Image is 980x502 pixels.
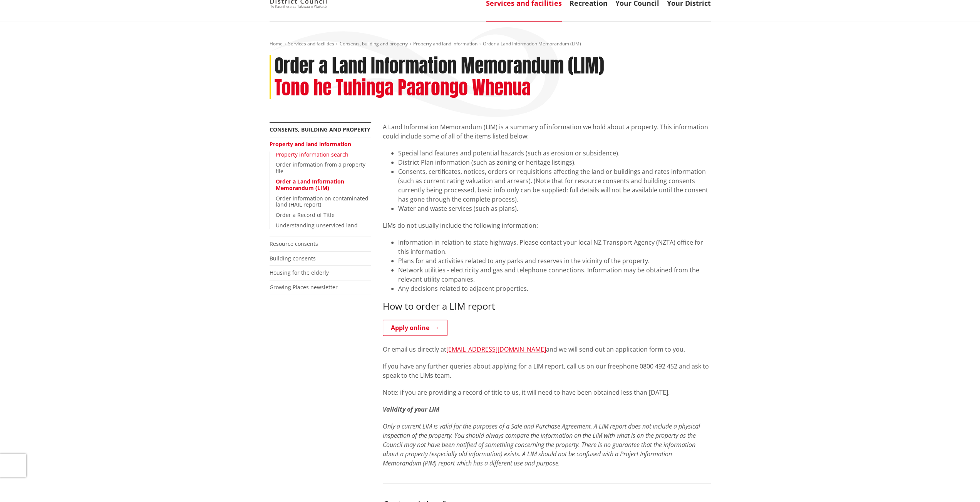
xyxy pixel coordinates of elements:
a: Property information search [276,151,348,158]
p: Or email us directly at and we will send out an application form to you. [383,345,711,354]
a: Understanding unserviced land [276,222,358,229]
li: Special land features and potential hazards (such as erosion or subsidence). [398,148,711,158]
li: Information in relation to state highways. Please contact your local NZ Transport Agency (NZTA) o... [398,238,711,256]
p: LIMs do not usually include the following information: [383,221,711,230]
a: Order a Land Information Memorandum (LIM) [276,178,344,192]
a: Consents, building and property [340,40,408,47]
a: Order information on contaminated land (HAIL report) [276,195,369,208]
a: Resource consents [270,240,318,247]
li: District Plan information (such as zoning or heritage listings). [398,158,711,167]
span: Order a Land Information Memorandum (LIM) [483,40,581,47]
a: Property and land information [413,40,477,47]
a: Housing for the elderly [270,269,329,276]
li: Network utilities - electricity and gas and telephone connections. Information may be obtained fr... [398,265,711,284]
a: Order a Record of Title [276,211,335,218]
p: Note: if you are providing a record of title to us, it will need to have been obtained less than ... [383,388,711,397]
li: Water and waste services (such as plans). [398,204,711,213]
h1: Order a Land Information Memorandum (LIM) [275,55,604,77]
a: Apply online [383,320,447,336]
iframe: Messenger Launcher [945,470,972,497]
p: If you have any further queries about applying for a LIM report, call us on our freephone 0800 49... [383,362,711,380]
a: Home [270,40,283,47]
a: Services and facilities [288,40,334,47]
li: Any decisions related to adjacent properties. [398,284,711,293]
a: Building consents [270,255,316,262]
p: A Land Information Memorandum (LIM) is a summary of information we hold about a property. This in... [383,122,711,141]
nav: breadcrumb [270,41,711,47]
em: Only a current LIM is valid for the purposes of a Sale and Purchase Agreement. A LIM report does ... [383,422,700,467]
li: Plans for and activities related to any parks and reserves in the vicinity of the property. [398,256,711,265]
li: Consents, certificates, notices, orders or requisitions affecting the land or buildings and rates... [398,167,711,204]
a: Consents, building and property [270,126,370,133]
h2: Tono he Tuhinga Paarongo Whenua [275,77,531,99]
a: Order information from a property file [276,161,365,175]
a: Growing Places newsletter [270,284,338,291]
a: [EMAIL_ADDRESS][DOMAIN_NAME] [446,345,546,354]
h3: How to order a LIM report [383,301,711,312]
a: Property and land information [270,140,351,148]
em: Validity of your LIM [383,405,439,414]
